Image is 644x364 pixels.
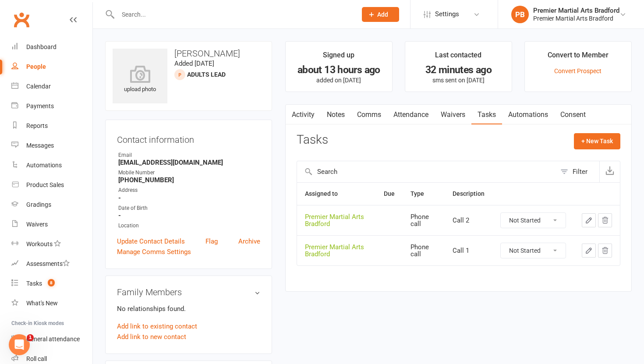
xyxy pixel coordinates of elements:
[26,43,57,50] div: Dashboard
[26,221,48,228] div: Waivers
[435,105,471,125] a: Waivers
[11,293,92,313] a: What's New
[11,175,92,195] a: Product Sales
[11,77,92,96] a: Calendar
[117,321,197,332] a: Add link to existing contact
[118,222,260,230] div: Location
[118,151,260,159] div: Email
[26,260,70,267] div: Assessments
[48,279,55,286] span: 8
[435,4,459,24] span: Settings
[26,300,58,307] div: What's New
[174,60,214,67] time: Added [DATE]
[118,159,260,166] strong: [EMAIL_ADDRESS][DOMAIN_NAME]
[297,183,376,205] th: Assigned to
[548,49,609,65] div: Convert to Member
[117,287,260,297] h3: Family Members
[26,142,54,149] div: Messages
[294,77,384,84] p: added on [DATE]
[511,6,529,23] div: PB
[26,336,80,343] div: General attendance
[574,133,620,149] button: + New Task
[11,9,32,31] a: Clubworx
[118,176,260,184] strong: [PHONE_NUMBER]
[27,334,34,341] span: 1
[118,204,260,212] div: Date of Birth
[410,244,437,258] div: Phone call
[410,213,437,228] div: Phone call
[11,234,92,254] a: Workouts
[113,65,167,94] div: upload photo
[305,213,368,228] div: Premier Martial Arts Bradford
[26,83,51,90] div: Calendar
[9,334,30,355] iframe: Intercom live chat
[471,105,502,125] a: Tasks
[321,105,351,125] a: Notes
[533,14,619,22] div: Premier Martial Arts Bradford
[377,11,388,18] span: Add
[387,105,435,125] a: Attendance
[554,105,592,125] a: Consent
[26,181,64,188] div: Product Sales
[26,63,46,70] div: People
[351,105,387,125] a: Comms
[533,7,619,14] div: Premier Martial Arts Bradford
[403,183,445,205] th: Type
[11,274,92,293] a: Tasks 8
[554,67,602,74] a: Convert Prospect
[11,329,92,349] a: General attendance kiosk mode
[11,37,92,57] a: Dashboard
[413,77,504,84] p: sms sent on [DATE]
[305,244,368,258] div: Premier Martial Arts Bradford
[323,49,354,65] div: Signed up
[118,186,260,194] div: Address
[502,105,554,125] a: Automations
[117,131,260,145] h3: Contact information
[435,49,481,65] div: Last contacted
[11,96,92,116] a: Payments
[362,7,399,22] button: Add
[26,122,48,129] div: Reports
[286,105,321,125] a: Activity
[187,71,226,78] span: Adults Lead
[205,236,218,247] a: Flag
[11,57,92,77] a: People
[556,161,599,182] button: Filter
[11,136,92,155] a: Messages
[26,162,62,169] div: Automations
[11,195,92,215] a: Gradings
[117,304,260,314] p: No relationships found.
[118,169,260,177] div: Mobile Number
[376,183,403,205] th: Due
[453,247,485,254] div: Call 1
[11,215,92,234] a: Waivers
[11,116,92,136] a: Reports
[238,236,260,247] a: Archive
[297,133,328,147] h3: Tasks
[118,212,260,219] strong: -
[26,355,47,362] div: Roll call
[26,201,51,208] div: Gradings
[115,8,350,21] input: Search...
[445,183,492,205] th: Description
[117,247,191,257] a: Manage Comms Settings
[26,240,53,247] div: Workouts
[26,280,42,287] div: Tasks
[117,236,185,247] a: Update Contact Details
[453,217,485,224] div: Call 2
[113,49,265,58] h3: [PERSON_NAME]
[118,194,260,202] strong: -
[11,155,92,175] a: Automations
[11,254,92,274] a: Assessments
[26,102,54,110] div: Payments
[297,161,556,182] input: Search
[117,332,186,342] a: Add link to new contact
[413,65,504,74] div: 32 minutes ago
[573,166,587,177] div: Filter
[294,65,384,74] div: about 13 hours ago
